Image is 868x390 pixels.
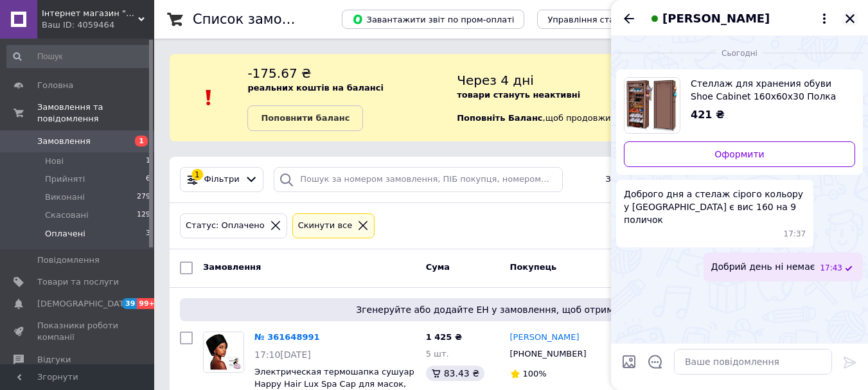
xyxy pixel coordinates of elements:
[204,332,244,372] img: Фото товару
[203,332,244,373] a: Фото товару
[426,262,450,272] span: Cума
[45,155,64,167] span: Нові
[457,64,853,131] div: , щоб продовжити отримувати замовлення
[6,45,152,68] input: Пошук
[37,136,91,147] span: Замовлення
[426,366,484,381] div: 83.43 ₴
[508,346,589,362] div: [PHONE_NUMBER]
[784,229,806,240] span: 17:37 12.09.2025
[137,298,158,309] span: 99+
[203,262,261,272] span: Замовлення
[711,260,815,274] span: Добрий день ні немає
[274,167,562,192] input: Пошук за номером замовлення, ПІБ покупця, номером телефону, Email, номером накладної
[842,11,858,26] button: Закрити
[457,113,542,123] b: Поповніть Баланс
[547,15,646,24] span: Управління статусами
[261,113,350,123] b: Поповнити баланс
[616,46,863,59] div: 12.09.2025
[183,219,267,233] div: Статус: Оплачено
[605,173,693,186] span: Збережені фільтри:
[146,228,150,240] span: 3
[647,10,832,27] button: [PERSON_NAME]
[510,332,580,344] a: [PERSON_NAME]
[426,349,449,359] span: 5 шт.
[624,77,855,134] a: Переглянути товар
[45,228,85,240] span: Оплачені
[621,11,637,26] button: Назад
[647,353,664,370] button: Відкрити шаблони відповідей
[37,102,154,125] span: Замовлення та повідомлення
[510,262,557,272] span: Покупець
[135,136,148,146] span: 1
[247,105,363,131] a: Поповнити баланс
[146,155,150,167] span: 1
[137,209,150,221] span: 129
[45,209,89,221] span: Скасовані
[146,173,150,185] span: 6
[457,73,534,88] span: Через 4 дні
[457,90,580,100] b: товари стануть неактивні
[122,298,137,309] span: 39
[254,350,311,360] span: 17:10[DATE]
[624,141,855,167] a: Оформити
[37,276,119,288] span: Товари та послуги
[624,188,806,226] span: Доброго дня а стелаж сірого кольору у [GEOGRAPHIC_DATA] є вис 160 на 9 поличок
[537,10,656,29] button: Управління статусами
[42,19,154,31] div: Ваш ID: 4059464
[45,191,85,203] span: Виконані
[37,354,71,366] span: Відгуки
[523,369,547,378] span: 100%
[820,263,842,274] span: 17:43 12.09.2025
[37,320,119,343] span: Показники роботи компанії
[662,10,770,27] span: [PERSON_NAME]
[204,173,240,186] span: Фільтри
[191,169,203,181] div: 1
[45,173,85,185] span: Прийняті
[185,303,837,316] span: Згенеруйте або додайте ЕН у замовлення, щоб отримати оплату
[37,298,132,310] span: [DEMOGRAPHIC_DATA]
[691,109,725,121] span: 421 ₴
[352,13,514,25] span: Завантажити звіт по пром-оплаті
[342,10,524,29] button: Завантажити звіт по пром-оплаті
[247,66,311,81] span: -175.67 ₴
[426,332,462,342] span: 1 425 ₴
[716,48,763,59] span: Сьогодні
[37,254,100,266] span: Повідомлення
[137,191,150,203] span: 279
[42,8,138,19] span: Інтернет магазин "MYU"
[199,88,218,107] img: :exclamation:
[254,332,320,342] a: № 361648991
[247,83,384,93] b: реальних коштів на балансі
[37,80,73,91] span: Головна
[193,12,323,27] h1: Список замовлень
[624,78,680,133] img: 6724920098_w700_h500_stellazh-dlya-hraneniya.jpg
[691,77,845,103] span: Стеллаж для хранения обуви Shoe Cabinet 160х60х30 Полка для обуви Тканевый стеллаж для обуви
[296,219,355,233] div: Cкинути все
